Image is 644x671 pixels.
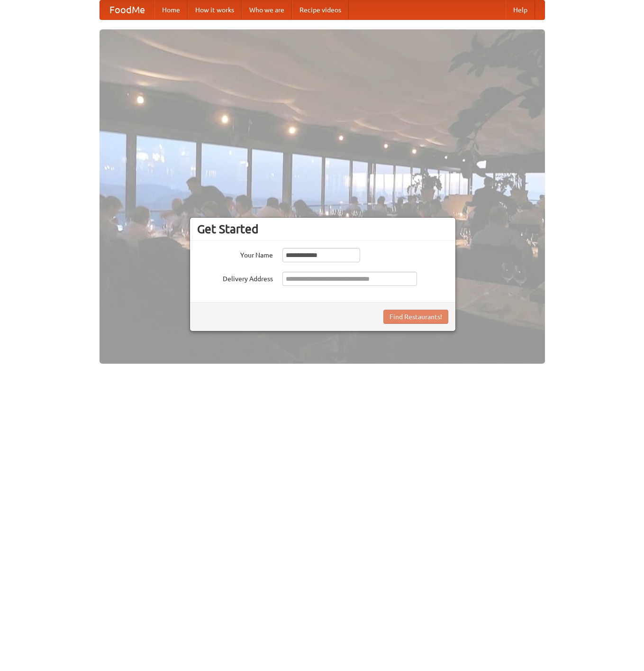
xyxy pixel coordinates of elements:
[100,0,154,19] a: FoodMe
[188,0,242,19] a: How it works
[197,222,448,236] h3: Get Started
[506,0,535,19] a: Help
[154,0,188,19] a: Home
[197,248,273,260] label: Your Name
[383,310,448,324] button: Find Restaurants!
[292,0,349,19] a: Recipe videos
[197,272,273,284] label: Delivery Address
[242,0,292,19] a: Who we are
